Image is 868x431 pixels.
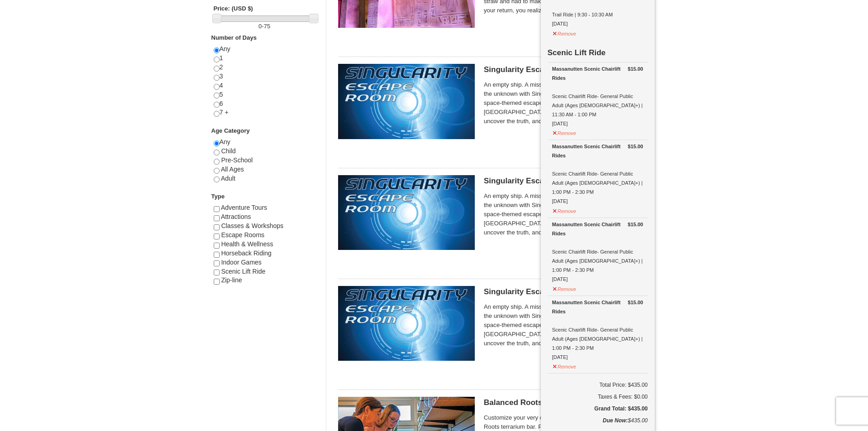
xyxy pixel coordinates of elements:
[211,127,250,134] strong: Age Category
[221,156,252,164] span: Pre-School
[548,380,648,389] h6: Total Price: $435.00
[603,417,628,424] strong: Due Now:
[221,268,265,275] span: Scenic Lift Ride
[552,27,577,38] button: Remove
[214,5,253,12] strong: Price: (USD $)
[548,392,648,401] div: Taxes & Fees: $0.00
[552,360,577,371] button: Remove
[552,282,577,294] button: Remove
[484,398,643,407] h5: Balanced Roots Terrarium Bar Session
[484,302,643,348] span: An empty ship. A missing crew. A mysterious AI. Step into the unknown with Singularity, Massanutt...
[548,48,606,57] strong: Scenic Lift Ride
[552,204,577,216] button: Remove
[221,276,242,284] span: Zip-line
[552,64,643,128] div: Scenic Chairlift Ride- General Public Adult (Ages [DEMOGRAPHIC_DATA]+) | 11:30 AM - 1:00 PM [DATE]
[552,142,643,160] div: Massanutten Scenic Chairlift Rides
[338,175,475,250] img: 6619913-513-94f1c799.jpg
[214,45,315,126] div: Any 1 2 3 4 5 6 7 +
[258,23,262,30] span: 0
[214,138,315,192] div: Any
[338,64,475,139] img: 6619913-520-2f5f5301.jpg
[221,259,262,266] span: Indoor Games
[221,249,272,257] span: Horseback Riding
[221,231,264,239] span: Escape Rooms
[484,177,643,186] h5: Singularity Escape Room - Gold Card
[548,404,648,413] h5: Grand Total: $435.00
[484,65,643,74] h5: Singularity Escape Room - Military
[221,204,267,211] span: Adventure Tours
[211,34,257,41] strong: Number of Days
[628,298,643,307] strong: $15.00
[628,64,643,73] strong: $15.00
[552,126,577,138] button: Remove
[628,220,643,229] strong: $15.00
[484,80,643,126] span: An empty ship. A missing crew. A mysterious AI. Step into the unknown with Singularity, Massanutt...
[264,23,270,30] span: 75
[221,222,283,229] span: Classes & Workshops
[214,22,315,31] label: -
[484,287,643,296] h5: Singularity Escape Room - General Public
[552,220,643,238] div: Massanutten Scenic Chairlift Rides
[552,64,643,83] div: Massanutten Scenic Chairlift Rides
[552,142,643,206] div: Scenic Chairlift Ride- General Public Adult (Ages [DEMOGRAPHIC_DATA]+) | 1:00 PM - 2:30 PM [DATE]
[221,166,244,173] span: All Ages
[628,142,643,151] strong: $15.00
[338,286,475,361] img: 6619913-527-a9527fc8.jpg
[221,213,251,220] span: Attractions
[552,298,643,362] div: Scenic Chairlift Ride- General Public Adult (Ages [DEMOGRAPHIC_DATA]+) | 1:00 PM - 2:30 PM [DATE]
[552,298,643,316] div: Massanutten Scenic Chairlift Rides
[211,193,225,200] strong: Type
[552,220,643,284] div: Scenic Chairlift Ride- General Public Adult (Ages [DEMOGRAPHIC_DATA]+) | 1:00 PM - 2:30 PM [DATE]
[221,240,273,248] span: Health & Wellness
[484,192,643,237] span: An empty ship. A missing crew. A mysterious AI. Step into the unknown with Singularity, Massanutt...
[221,147,236,155] span: Child
[221,175,236,182] span: Adult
